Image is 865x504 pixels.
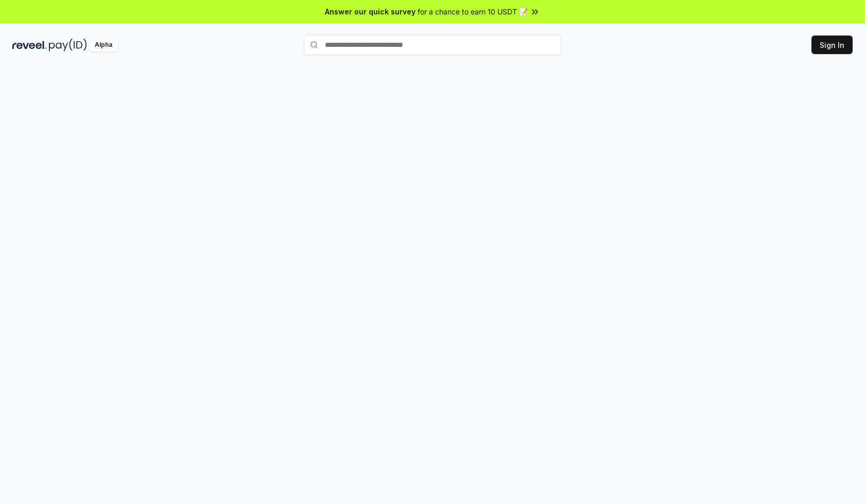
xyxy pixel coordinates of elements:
[49,39,87,51] img: pay_id
[12,39,47,51] img: reveel_dark
[418,6,528,17] span: for a chance to earn 10 USDT 📝
[89,39,118,51] div: Alpha
[811,36,853,54] button: Sign In
[325,6,416,17] span: Answer our quick survey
